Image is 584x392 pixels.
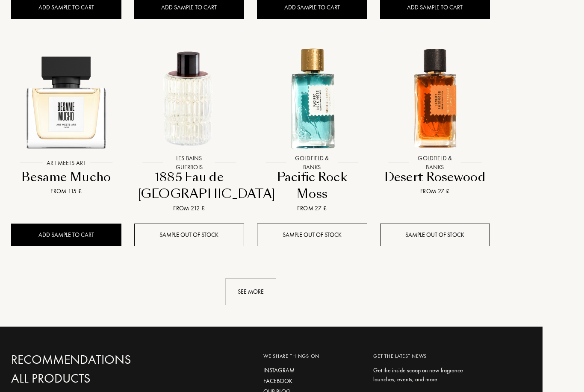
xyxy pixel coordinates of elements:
[264,366,361,375] a: Instagram
[12,34,122,207] a: Besame Mucho Art Meets ArtArt Meets ArtBesame MuchoFrom 115 £
[134,44,245,154] img: 1885 Eau de Cologne Les Bains Guerbois
[257,224,368,247] div: Sample out of stock
[380,224,491,247] div: Sample out of stock
[15,169,118,186] div: Besame Mucho
[374,353,484,360] div: Get the latest news
[261,169,364,203] div: Pacific Rock Moss
[264,353,361,360] div: We share things on
[15,187,118,196] div: From 115 £
[12,353,162,368] a: Recommendations
[257,34,368,224] a: Pacific Rock Moss Goldfield & BanksGoldfield & BanksPacific Rock MossFrom 27 £
[380,44,491,154] img: Desert Rosewood Goldfield & Banks
[380,34,491,207] a: Desert Rosewood Goldfield & BanksGoldfield & BanksDesert RosewoodFrom 27 £
[261,204,364,213] div: From 27 £
[11,44,122,154] img: Besame Mucho Art Meets Art
[374,366,484,384] div: Get the inside scoop on new fragrance launches, events, and more
[226,279,277,306] div: See more
[135,34,245,224] a: 1885 Eau de Cologne Les Bains GuerboisLes Bains Guerbois1885 Eau de [GEOGRAPHIC_DATA]From 212 £
[257,44,368,154] img: Pacific Rock Moss Goldfield & Banks
[138,204,242,213] div: From 212 £
[135,224,245,247] div: Sample out of stock
[138,169,242,203] div: 1885 Eau de [GEOGRAPHIC_DATA]
[384,187,487,196] div: From 27 £
[12,224,122,247] div: Add sample to cart
[384,169,487,186] div: Desert Rosewood
[12,371,162,386] a: All products
[264,377,361,386] a: Facebook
